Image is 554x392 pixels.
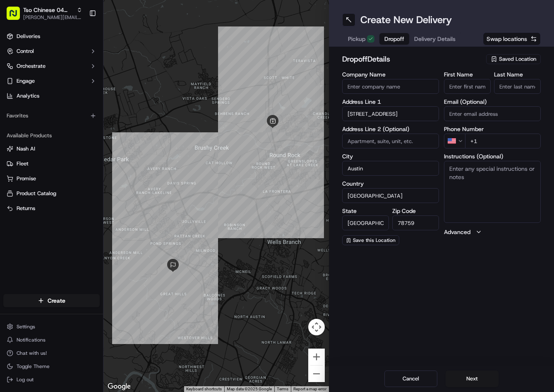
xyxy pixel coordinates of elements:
[8,33,151,46] p: Welcome 👋
[69,151,72,157] span: •
[128,106,151,116] button: See all
[7,190,96,197] a: Product Catalog
[3,60,100,73] button: Orchestrate
[37,87,114,94] div: We're available if you need us!
[7,175,96,182] a: Promise
[17,363,50,370] span: Toggle Theme
[17,48,34,55] span: Control
[3,142,100,155] button: Nash AI
[3,374,100,385] button: Log out
[342,208,389,214] label: State
[3,74,100,88] button: Engage
[82,205,100,211] span: Pylon
[486,53,541,65] button: Saved Location
[342,99,439,105] label: Address Line 1
[444,228,541,236] button: Advanced
[348,35,365,43] span: Pickup
[3,172,100,185] button: Promise
[8,8,25,25] img: Nash
[342,79,439,94] input: Enter company name
[17,175,36,182] span: Promise
[5,182,67,196] a: 📗Knowledge Base
[342,235,399,245] button: Save this Location
[73,151,90,157] span: [DATE]
[342,106,439,121] input: Enter address
[444,126,541,132] label: Phone Number
[499,55,536,63] span: Saved Location
[3,347,100,359] button: Chat with us!
[17,33,40,40] span: Deliveries
[384,370,437,387] button: Cancel
[465,134,541,148] input: Enter phone number
[17,62,46,70] span: Orchestrate
[7,205,96,212] a: Returns
[67,182,136,196] a: 💻API Documentation
[3,45,100,58] button: Control
[342,153,439,159] label: City
[308,366,325,382] button: Zoom out
[444,72,491,77] label: First Name
[17,376,34,383] span: Log out
[78,185,133,193] span: API Documentation
[3,30,100,43] a: Deliveries
[17,160,29,167] span: Fleet
[3,294,100,307] button: Create
[23,14,82,21] button: [PERSON_NAME][EMAIL_ADDRESS][DOMAIN_NAME]
[446,370,499,387] button: Next
[7,145,96,153] a: Nash AI
[3,129,100,142] div: Available Products
[3,361,100,372] button: Toggle Theme
[444,228,470,236] label: Advanced
[444,106,541,121] input: Enter email address
[17,185,63,193] span: Knowledge Base
[308,319,325,335] button: Map camera controls
[37,79,136,87] div: Start new chat
[17,129,23,135] img: 1736555255976-a54dd68f-1ca7-489b-9aae-adbdc363a1c4
[106,381,133,392] a: Open this area in Google Maps (opens a new window)
[186,386,222,392] button: Keyboard shortcuts
[494,72,541,77] label: Last Name
[293,387,326,391] a: Report a map error
[17,77,35,85] span: Engage
[8,79,23,94] img: 1736555255976-a54dd68f-1ca7-489b-9aae-adbdc363a1c4
[444,99,541,105] label: Email (Optional)
[342,215,389,230] input: Enter state
[384,35,404,43] span: Dropoff
[48,296,65,305] span: Create
[17,337,46,343] span: Notifications
[353,237,396,244] span: Save this Location
[392,215,439,230] input: Enter zip code
[17,190,56,197] span: Product Catalog
[106,381,133,392] img: Google
[22,53,149,62] input: Got a question? Start typing here...
[227,387,272,391] span: Map data ©2025 Google
[342,134,439,148] input: Apartment, suite, unit, etc.
[3,109,100,122] div: Favorites
[69,128,72,135] span: •
[17,350,47,356] span: Chat with us!
[494,79,541,94] input: Enter last name
[483,32,541,45] button: Swap locations
[3,321,100,332] button: Settings
[7,160,96,167] a: Fleet
[308,349,325,365] button: Zoom in
[17,323,35,330] span: Settings
[23,6,73,14] button: Tso Chinese 04 Round Rock
[444,79,491,94] input: Enter first name
[487,35,527,43] span: Swap locations
[8,120,22,134] img: Angelique Valdez
[3,3,86,23] button: Tso Chinese 04 Round Rock[PERSON_NAME][EMAIL_ADDRESS][DOMAIN_NAME]
[3,187,100,200] button: Product Catalog
[342,161,439,176] input: Enter city
[3,157,100,170] button: Fleet
[444,153,541,159] label: Instructions (Optional)
[342,72,439,77] label: Company Name
[360,13,452,26] h1: Create New Delivery
[26,128,67,135] span: [PERSON_NAME]
[8,186,15,192] div: 📗
[8,108,55,114] div: Past conversations
[342,126,439,132] label: Address Line 2 (Optional)
[342,188,439,203] input: Enter country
